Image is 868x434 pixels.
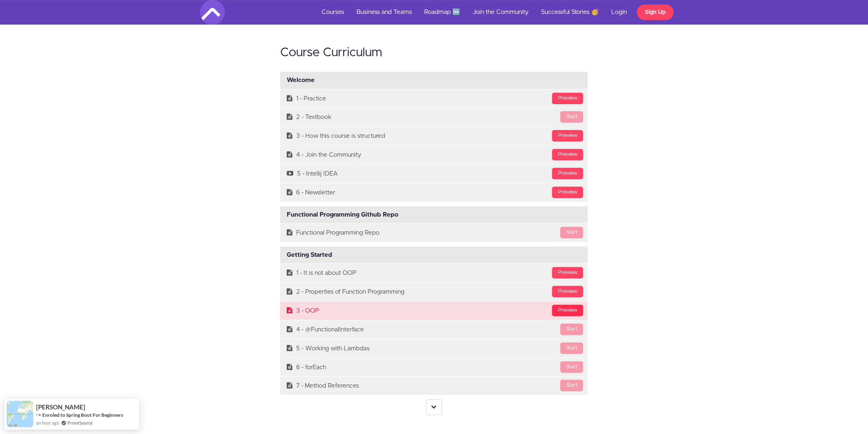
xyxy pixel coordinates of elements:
div: Start [560,111,583,123]
div: Getting Started [280,247,588,264]
a: Sign Up [637,5,674,20]
a: Preview2 - Properties of Function Programming [280,283,588,301]
div: Preview [552,149,583,160]
a: Preview1 - Practice [280,89,588,108]
div: Functional Programming Github Repo [280,206,588,224]
span: [PERSON_NAME] [36,404,85,411]
div: Preview [552,187,583,198]
a: Preview6 - Newsletter [280,183,588,202]
a: Start6 - forEach [280,358,588,377]
div: Preview [552,305,583,316]
a: Preview3 - OOP [280,302,588,320]
div: Start [560,361,583,373]
a: Start5 - Working with Lambdas [280,339,588,358]
a: Preview5 - Intellij IDEA [280,164,588,183]
a: Start2 - Textbook [280,108,588,126]
div: Preview [552,130,583,142]
div: Preview [552,286,583,297]
a: Preview4 - Join the Community [280,146,588,164]
a: ProveSource [67,419,93,426]
div: Start [560,380,583,391]
div: Start [560,324,583,335]
div: Preview [552,267,583,279]
div: Preview [552,168,583,179]
span: an hour ago [36,419,59,426]
a: Enroled to Spring Boot For Beginners [42,411,123,418]
div: Start [560,343,583,354]
a: Start7 - Method References [280,377,588,395]
div: Preview [552,93,583,104]
a: StartFunctional Programming Repo [280,224,588,242]
img: provesource social proof notification image [7,401,33,427]
a: Start4 - @FunctionalInterface [280,320,588,339]
h2: Course Curriculum [280,46,588,59]
span: -> [36,411,41,418]
a: Preview1 - It is not about OOP [280,264,588,282]
div: Start [560,227,583,238]
div: Welcome [280,72,588,89]
a: Preview3 - How this course is structured [280,127,588,145]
